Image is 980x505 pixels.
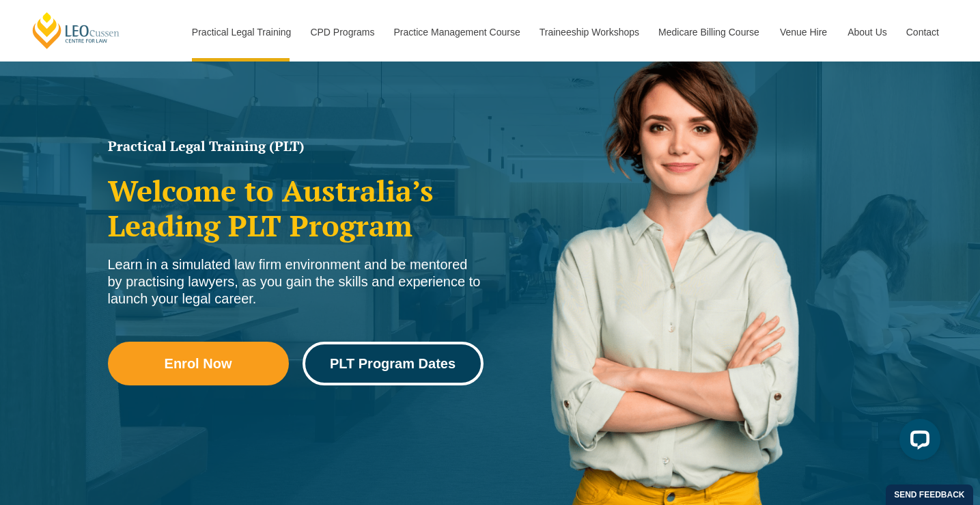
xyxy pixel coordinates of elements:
[648,3,770,62] a: Medicare Billing Course
[108,256,484,308] div: Learn in a simulated law firm environment and be mentored by practising lawyers, as you gain the ...
[529,3,648,62] a: Traineeship Workshops
[31,11,122,50] a: [PERSON_NAME] Centre for Law
[182,3,300,62] a: Practical Legal Training
[330,357,456,370] span: PLT Program Dates
[300,3,383,62] a: CPD Programs
[896,3,949,62] a: Contact
[888,413,946,471] iframe: LiveChat chat widget
[108,139,484,153] h1: Practical Legal Training (PLT)
[770,3,837,62] a: Venue Hire
[108,342,289,385] a: Enrol Now
[303,342,484,385] a: PLT Program Dates
[165,357,232,370] span: Enrol Now
[108,174,484,243] h2: Welcome to Australia’s Leading PLT Program
[837,3,896,62] a: About Us
[384,3,529,62] a: Practice Management Course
